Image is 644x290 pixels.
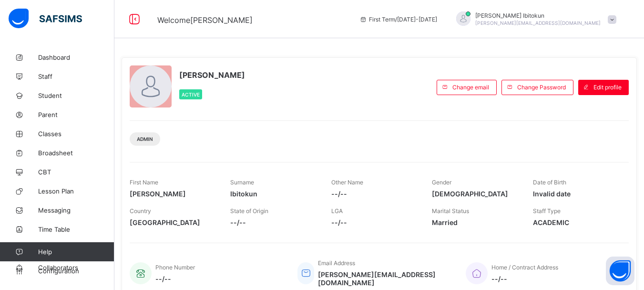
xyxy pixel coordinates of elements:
[130,218,216,226] span: [GEOGRAPHIC_DATA]
[533,179,566,186] span: Date of Birth
[491,264,558,271] span: Home / Contract Address
[593,84,622,91] span: Edit profile
[38,248,114,256] span: Help
[38,73,114,80] span: Staff
[432,218,518,226] span: Married
[606,257,634,285] button: Open asap
[38,206,114,214] span: Messaging
[130,179,158,186] span: First Name
[331,179,363,186] span: Other Name
[432,207,469,215] span: Marital Status
[452,84,489,91] span: Change email
[318,270,451,287] span: [PERSON_NAME][EMAIL_ADDRESS][DOMAIN_NAME]
[491,275,558,283] span: --/--
[38,54,114,61] span: Dashboard
[533,190,619,198] span: Invalid date
[9,9,82,29] img: safsims
[38,149,114,157] span: Broadsheet
[331,218,418,226] span: --/--
[230,179,254,186] span: Surname
[475,20,601,26] span: [PERSON_NAME][EMAIL_ADDRESS][DOMAIN_NAME]
[432,179,451,186] span: Gender
[533,218,619,226] span: ACADEMIC
[179,70,245,80] span: [PERSON_NAME]
[517,84,566,91] span: Change Password
[38,130,114,138] span: Classes
[155,275,195,283] span: --/--
[432,190,518,198] span: [DEMOGRAPHIC_DATA]
[318,259,355,267] span: Email Address
[38,168,114,176] span: CBT
[155,264,195,271] span: Phone Number
[359,16,437,23] span: session/term information
[331,207,343,215] span: LGA
[38,111,114,118] span: Parent
[38,92,114,99] span: Student
[447,11,621,27] div: OlufemiIbitokun
[130,207,151,215] span: Country
[230,207,268,215] span: State of Origin
[38,187,114,195] span: Lesson Plan
[230,218,317,226] span: --/--
[182,92,200,97] span: Active
[157,15,253,25] span: Welcome [PERSON_NAME]
[331,190,418,198] span: --/--
[38,267,114,275] span: Configuration
[130,190,216,198] span: [PERSON_NAME]
[230,190,317,198] span: Ibitokun
[533,207,561,215] span: Staff Type
[137,136,153,142] span: Admin
[38,226,114,233] span: Time Table
[475,12,601,19] span: [PERSON_NAME] Ibitokun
